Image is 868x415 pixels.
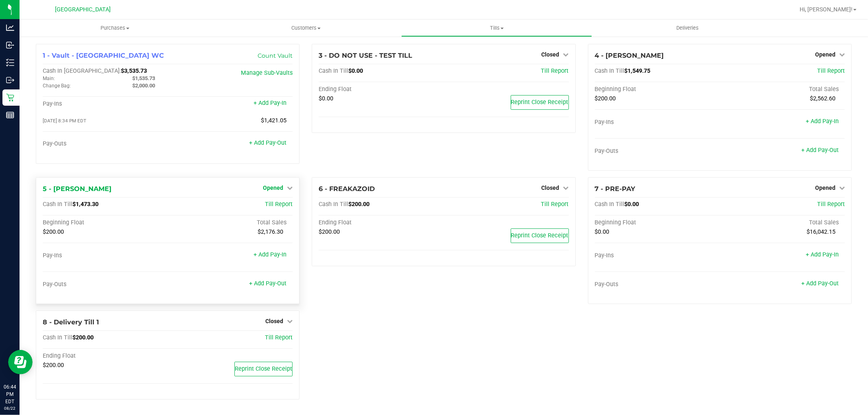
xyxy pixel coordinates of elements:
span: $1,473.30 [72,201,98,208]
div: Ending Float [319,219,444,226]
button: Reprint Close Receipt [511,228,569,243]
span: $200.00 [319,228,340,235]
span: Closed [265,318,283,324]
div: Beginning Float [595,219,720,226]
span: $1,549.75 [625,67,651,74]
span: 1 - Vault - [GEOGRAPHIC_DATA] WC [43,52,164,59]
p: 08/22 [4,405,16,411]
span: $200.00 [43,228,64,235]
a: Manage Sub-Vaults [241,70,293,76]
div: Pay-Outs [43,281,168,288]
div: Beginning Float [43,219,168,226]
div: Pay-Outs [595,281,720,288]
button: Reprint Close Receipt [234,362,293,376]
span: Cash In Till [319,201,348,208]
a: Till Report [541,201,569,208]
span: $1,421.05 [261,117,286,124]
span: 5 - [PERSON_NAME] [43,185,112,193]
div: Pay-Ins [43,100,168,108]
span: $0.00 [595,228,610,235]
span: [DATE] 8:34 PM EDT [43,118,86,124]
span: $3,535.73 [121,67,147,74]
span: $0.00 [348,67,363,74]
div: Pay-Ins [595,252,720,259]
span: Change Bag: [43,83,71,89]
span: Tills [402,24,592,32]
span: $0.00 [625,201,639,208]
span: $2,176.30 [258,228,283,235]
span: Closed [542,51,560,58]
div: Total Sales [168,219,293,226]
span: Opened [815,185,835,191]
a: + Add Pay-In [806,118,839,125]
div: Ending Float [43,352,168,360]
a: Till Report [817,201,845,208]
a: + Add Pay-In [254,251,286,258]
div: Total Sales [720,219,845,226]
div: Pay-Outs [595,148,720,155]
span: Opened [815,51,835,58]
span: [GEOGRAPHIC_DATA] [55,6,111,13]
span: 4 - [PERSON_NAME] [595,52,664,59]
a: + Add Pay-Out [801,147,839,154]
div: Pay-Ins [43,252,168,259]
a: Deliveries [592,20,783,37]
a: + Add Pay-Out [249,280,286,287]
inline-svg: Analytics [6,24,14,32]
span: Purchases [20,24,210,32]
span: Cash In Till [595,201,625,208]
span: $2,000.00 [132,83,155,89]
div: Ending Float [319,86,444,93]
span: 6 - FREAKAZOID [319,185,375,193]
span: Cash In Till [43,334,72,341]
inline-svg: Retail [6,93,14,102]
span: 7 - PRE-PAY [595,185,636,193]
span: $1,535.73 [132,75,155,81]
span: Reprint Close Receipt [511,99,568,106]
span: Cash In Till [595,67,625,74]
span: Cash In Till [43,201,72,208]
div: Total Sales [720,86,845,93]
p: 06:44 PM EDT [4,383,16,405]
span: Cash In [GEOGRAPHIC_DATA]: [43,67,121,74]
span: Customers [211,24,401,32]
a: + Add Pay-Out [801,280,839,287]
span: Hi, [PERSON_NAME]! [800,6,853,13]
a: Count Vault [258,52,293,59]
a: + Add Pay-In [806,251,839,258]
button: Reprint Close Receipt [511,95,569,110]
a: Till Report [541,67,569,74]
inline-svg: Reports [6,111,14,119]
span: $200.00 [72,334,94,341]
inline-svg: Inventory [6,59,14,67]
a: Till Report [817,67,845,74]
span: Cash In Till [319,67,348,74]
a: + Add Pay-Out [249,139,286,146]
inline-svg: Inbound [6,41,14,49]
a: Purchases [20,20,210,37]
div: Pay-Outs [43,140,168,148]
span: Reprint Close Receipt [511,232,568,239]
span: $16,042.15 [807,228,835,235]
span: $200.00 [595,95,616,102]
span: $2,562.60 [810,95,835,102]
span: Deliveries [665,24,710,32]
span: 8 - Delivery Till 1 [43,318,99,326]
span: $200.00 [43,362,64,369]
span: $200.00 [348,201,370,208]
span: Main: [43,76,55,81]
a: + Add Pay-In [254,100,286,106]
span: 3 - DO NOT USE - TEST TILL [319,52,412,59]
a: Till Report [265,334,293,341]
span: Reprint Close Receipt [235,365,292,372]
span: $0.00 [319,95,333,102]
iframe: Resource center [8,350,33,374]
inline-svg: Outbound [6,76,14,84]
a: Till Report [265,201,293,208]
span: Closed [542,185,560,191]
